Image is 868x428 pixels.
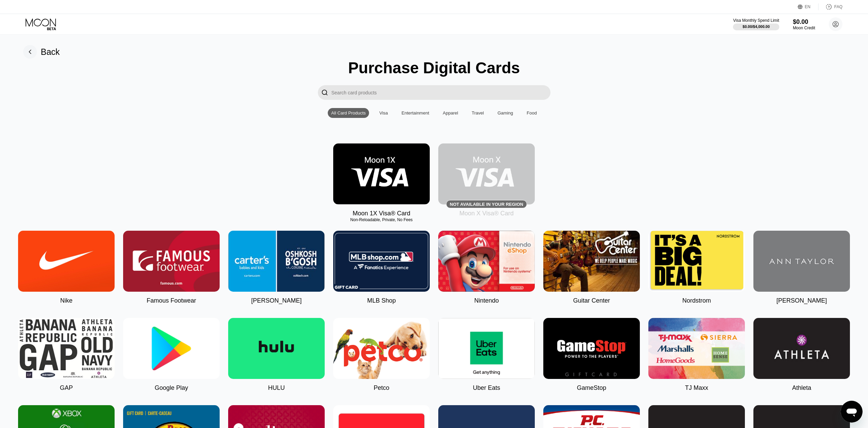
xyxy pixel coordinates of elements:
div: Travel [468,108,487,118]
div: EN [805,4,811,9]
div: Visa [379,110,388,116]
div: HULU [268,384,285,392]
div: Uber Eats [473,384,500,392]
div: Entertainment [401,110,429,116]
div: EN [798,3,819,10]
div: Apparel [439,108,461,118]
iframe: 启动消息传送窗口的按钮 [841,401,863,423]
div: Not available in your region [450,202,523,207]
div: GAP [60,384,73,392]
div: TJ Maxx [685,384,708,392]
div: [PERSON_NAME] [776,297,827,304]
div: All Card Products [331,110,366,116]
div: Travel [472,110,484,116]
div: Back [41,47,60,57]
div:  [321,89,328,96]
div: Moon 1X Visa® Card [353,210,410,217]
div: Visa [376,108,391,118]
div: Back [23,45,60,59]
div: All Card Products [328,108,369,118]
div: Guitar Center [573,297,610,304]
div: Visa Monthly Spend Limit [733,18,779,23]
div:  [318,85,332,100]
div: Food [527,110,537,116]
div: Entertainment [398,108,432,118]
div: $0.00 [793,18,815,26]
div: Gaming [498,110,513,116]
div: GameStop [577,384,606,392]
div: Famous Footwear [147,297,196,304]
div: Nike [60,297,72,304]
div: Nordstrom [682,297,711,304]
div: Visa Monthly Spend Limit$0.00/$4,000.00 [733,18,779,30]
div: FAQ [819,3,842,10]
input: Search card products [332,85,550,100]
div: Apparel [443,110,458,116]
div: Moon Credit [793,26,815,30]
div: Petco [373,384,389,392]
div: Not available in your region [438,143,535,204]
div: $0.00Moon Credit [793,18,815,30]
div: Google Play [155,384,188,392]
div: [PERSON_NAME] [251,297,301,304]
div: Food [523,108,540,118]
div: Gaming [494,108,517,118]
div: $0.00 / $4,000.00 [742,25,770,29]
div: FAQ [834,4,842,9]
div: Non-Reloadable, Private, No Fees [333,217,430,222]
div: Athleta [792,384,811,392]
div: Nintendo [474,297,499,304]
div: MLB Shop [367,297,396,304]
div: Purchase Digital Cards [348,59,520,77]
div: Moon X Visa® Card [459,210,514,217]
